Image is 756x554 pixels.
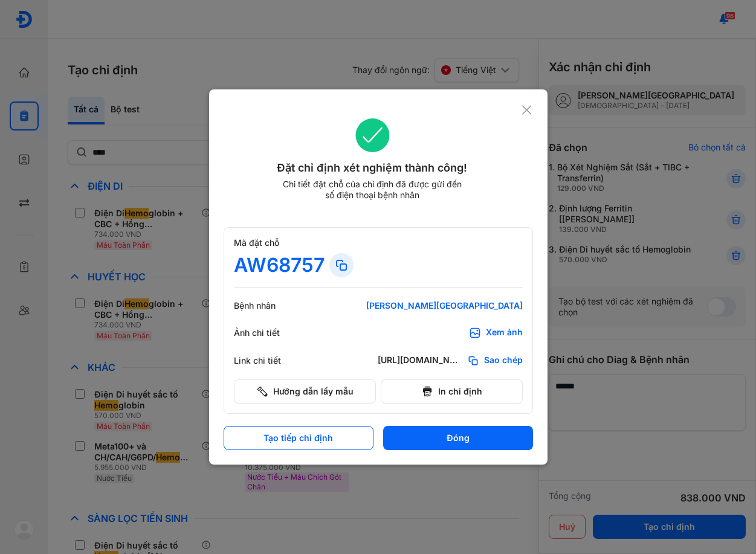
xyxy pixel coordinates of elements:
[234,379,376,404] button: Hướng dẫn lấy mẫu
[234,253,325,277] div: AW68757
[224,159,522,176] div: Đặt chỉ định xét nghiệm thành công!
[234,355,306,366] div: Link chi tiết
[486,327,523,339] div: Xem ảnh
[381,379,523,404] button: In chỉ định
[234,327,306,338] div: Ảnh chi tiết
[277,179,467,201] div: Chi tiết đặt chỗ của chỉ định đã được gửi đến số điện thoại bệnh nhân
[484,355,523,367] span: Sao chép
[383,426,533,450] button: Đóng
[224,426,373,450] button: Tạo tiếp chỉ định
[366,300,523,311] div: [PERSON_NAME][GEOGRAPHIC_DATA]
[234,300,306,311] div: Bệnh nhân
[378,355,462,367] div: [URL][DOMAIN_NAME]
[234,237,523,248] div: Mã đặt chỗ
